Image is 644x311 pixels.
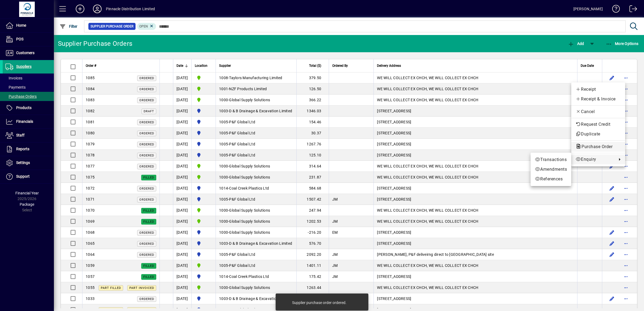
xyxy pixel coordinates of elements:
[535,166,567,173] span: Amendments
[576,86,621,93] span: Receipt
[576,144,615,149] span: Purchase Order
[576,109,621,115] span: Cancel
[535,156,567,163] span: Transactions
[576,156,614,163] span: Enquiry
[576,131,621,137] span: Duplicate
[535,176,567,182] span: References
[576,96,621,102] span: Receipt & Invoice
[576,121,621,128] span: Request Credit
